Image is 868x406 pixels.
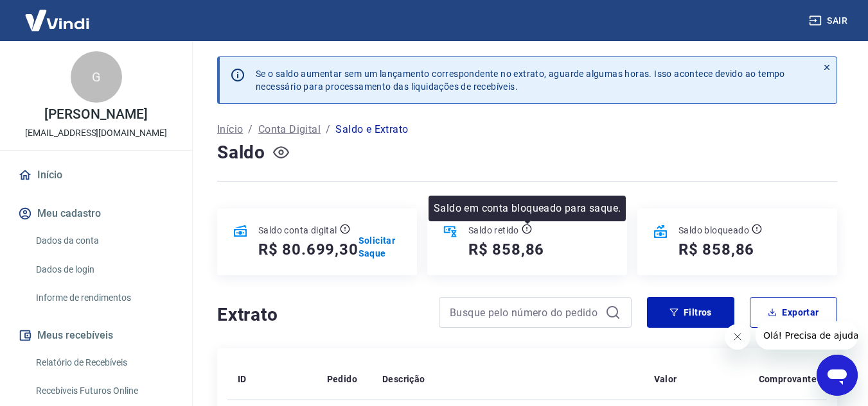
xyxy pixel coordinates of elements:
[750,297,837,328] button: Exportar
[217,122,243,137] a: Início
[25,126,167,140] p: [EMAIL_ADDRESS][DOMAIN_NAME]
[217,302,423,328] h4: Extrato
[806,9,853,33] button: Sair
[8,9,108,19] span: Olá! Precisa de ajuda?
[326,122,330,137] p: /
[71,51,122,103] div: G
[817,355,858,396] iframe: Botão para abrir a janela de mensagens
[258,122,321,137] a: Conta Digital
[15,161,177,189] a: Início
[258,239,359,260] h5: R$ 80.699,30
[15,199,177,228] button: Meu cadastro
[756,321,858,350] iframe: Mensagem da empresa
[654,373,677,385] p: Valor
[31,257,177,283] a: Dados de login
[759,373,817,385] p: Comprovante
[256,67,785,93] p: Se o saldo aumentar sem um lançamento correspondente no extrato, aguarde algumas horas. Isso acon...
[258,224,337,237] p: Saldo conta digital
[468,239,544,260] h5: R$ 858,86
[678,239,754,260] h5: R$ 858,86
[335,122,408,137] p: Saldo e Extrato
[238,373,247,385] p: ID
[31,378,177,404] a: Recebíveis Futuros Online
[31,228,177,254] a: Dados da conta
[15,1,99,40] img: Vindi
[44,108,147,121] p: [PERSON_NAME]
[31,285,177,311] a: Informe de rendimentos
[647,297,734,328] button: Filtros
[31,350,177,376] a: Relatório de Recebíveis
[725,324,750,350] iframe: Fechar mensagem
[468,224,519,237] p: Saldo retido
[248,122,252,137] p: /
[450,303,600,322] input: Busque pelo número do pedido
[359,234,402,260] a: Solicitar Saque
[382,373,425,385] p: Descrição
[15,321,177,350] button: Meus recebíveis
[434,201,621,216] p: Saldo em conta bloqueado para saque.
[217,140,265,165] h4: Saldo
[678,224,749,237] p: Saldo bloqueado
[327,373,357,385] p: Pedido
